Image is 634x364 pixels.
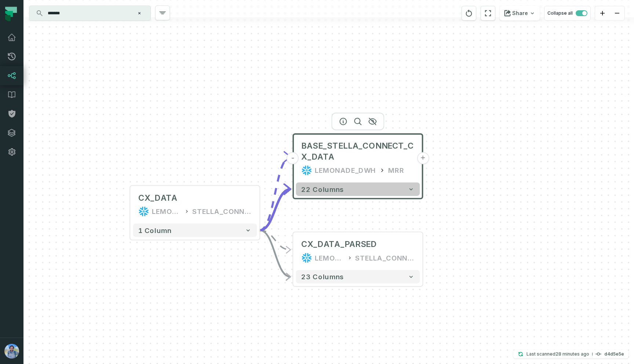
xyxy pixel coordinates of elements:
[136,10,143,17] button: Clear search query
[315,252,345,263] div: LEMONADE
[417,152,429,164] button: +
[555,351,589,357] relative-time: Aug 24, 2025, 4:06 PM GMT+3
[301,239,377,250] div: CX_DATA_PARSED
[259,189,290,230] g: Edge from ad877e2297ac538711d9593fa822fbdd to 72b29cece5e7942eae77a3d86323c3f7
[138,193,177,203] div: CX_DATA
[192,206,252,216] div: STELLA_CONNECT
[259,230,290,250] g: Edge from ad877e2297ac538711d9593fa822fbdd to 75aa49aeb26104fd1632194263210802
[526,350,589,358] p: Last scanned
[4,344,19,358] img: avatar of Itay Dar
[315,165,376,175] div: LEMONADE_DWH
[301,185,344,193] span: 22 columns
[287,152,299,164] button: -
[152,206,182,216] div: LEMONADE
[388,165,404,175] div: MRR
[301,141,414,162] span: BASE_STELLA_CONNECT_CX_DATA
[544,6,591,21] button: Collapse all
[513,350,628,358] button: Last scanned[DATE] 4:06:06 PMd4d5e5e
[610,6,624,21] button: zoom out
[500,6,540,21] button: Share
[301,273,344,281] span: 23 columns
[138,226,171,234] span: 1 column
[355,252,415,263] div: STELLA_CONNECT
[595,6,610,21] button: zoom in
[604,352,624,356] h4: d4d5e5e
[259,230,290,277] g: Edge from ad877e2297ac538711d9593fa822fbdd to 75aa49aeb26104fd1632194263210802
